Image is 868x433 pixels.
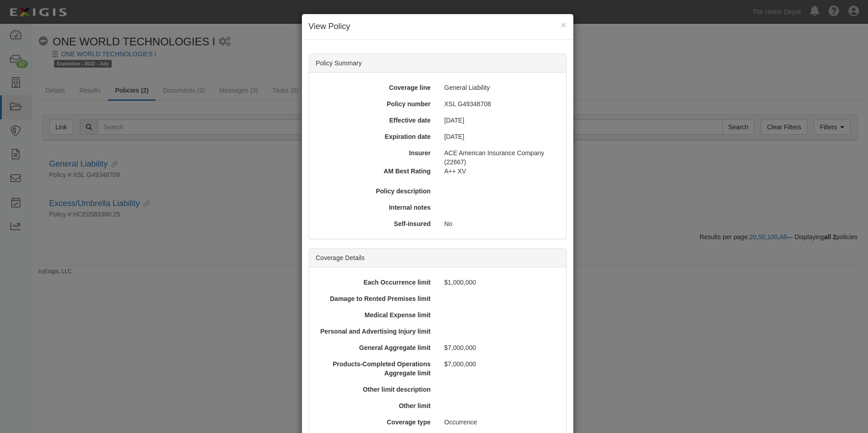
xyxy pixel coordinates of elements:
[309,21,567,33] h4: View Policy
[313,148,438,157] div: Insurer
[438,343,562,352] div: $7,000,000
[313,310,438,320] div: Medical Expense limit
[313,132,438,141] div: Expiration date
[438,132,562,141] div: [DATE]
[310,167,438,176] div: AM Best Rating
[561,20,566,30] button: Close
[313,187,438,196] div: Policy description
[313,327,438,336] div: Personal and Advertising Injury limit
[313,385,438,394] div: Other limit description
[438,278,562,287] div: $1,000,000
[313,219,438,228] div: Self-insured
[313,116,438,125] div: Effective date
[309,249,566,267] div: Coverage Details
[309,54,566,73] div: Policy Summary
[313,343,438,352] div: General Aggregate limit
[313,401,438,410] div: Other limit
[438,99,562,108] div: XSL G49348708
[313,99,438,108] div: Policy number
[313,278,438,287] div: Each Occurrence limit
[438,359,562,369] div: $7,000,000
[438,83,562,92] div: General Liability
[438,167,566,176] div: A++ XV
[313,294,438,303] div: Damage to Rented Premises limit
[438,116,562,125] div: [DATE]
[313,83,438,92] div: Coverage line
[438,219,562,228] div: No
[313,359,438,378] div: Products-Completed Operations Aggregate limit
[438,148,562,167] div: ACE American Insurance Company (22667)
[313,203,438,212] div: Internal notes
